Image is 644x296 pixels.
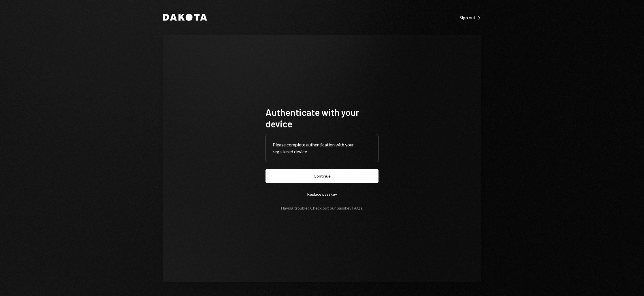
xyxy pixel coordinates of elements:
[281,205,363,210] div: Having trouble? Check out our .
[337,205,362,211] a: passkey FAQs
[460,14,481,20] a: Sign out
[265,169,379,183] button: Continue
[273,141,371,155] div: Please complete authentication with your registered device.
[265,187,379,201] button: Replace passkey
[265,106,379,129] h1: Authenticate with your device
[460,15,481,20] div: Sign out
